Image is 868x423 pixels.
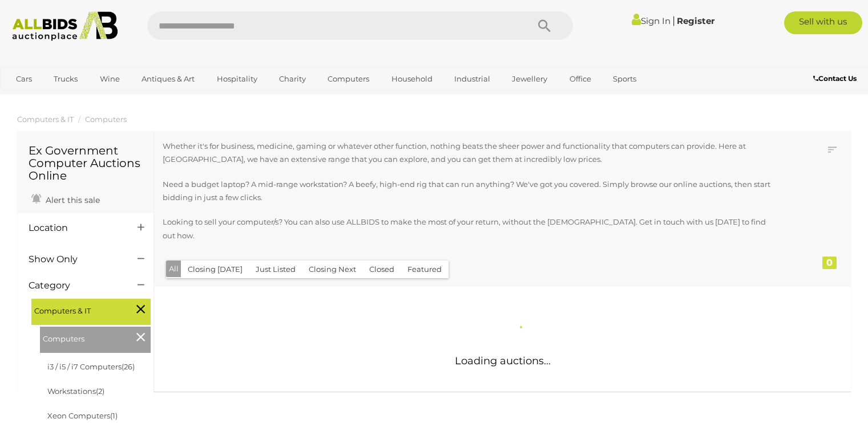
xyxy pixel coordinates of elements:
a: Trucks [46,70,85,88]
h4: Location [29,223,120,233]
span: Computers & IT [34,302,120,318]
button: Closing [DATE] [181,261,249,278]
h1: Ex Government Computer Auctions Online [29,144,142,182]
a: Alert this sale [29,190,103,208]
a: Jewellery [504,70,555,88]
a: Sports [605,70,644,88]
a: [GEOGRAPHIC_DATA] [9,88,104,107]
a: Register [677,15,714,26]
span: (26) [122,362,135,371]
button: Just Listed [249,261,302,278]
a: Cars [9,70,39,88]
span: Loading auctions... [455,355,551,367]
a: Workstations(2) [47,387,104,396]
span: Computers [43,330,128,345]
button: Closed [362,261,401,278]
div: 0 [822,257,837,269]
a: Household [384,70,440,88]
button: Search [516,11,573,40]
a: Charity [272,70,313,88]
span: (1) [110,411,118,420]
a: Contact Us [813,72,859,85]
span: (2) [96,387,104,396]
a: Office [562,70,599,88]
a: Computers [320,70,377,88]
h4: Show Only [29,254,120,265]
a: Antiques & Art [134,70,202,88]
b: Contact Us [813,74,857,83]
a: Sign In [632,15,671,26]
a: Hospitality [209,70,265,88]
p: Looking to sell your computer/s? You can also use ALLBIDS to make the most of your return, withou... [163,215,777,242]
a: Xeon Computers(1) [47,411,118,420]
a: Wine [92,70,127,88]
span: Alert this sale [43,195,100,205]
button: Closing Next [302,261,363,278]
p: Need a budget laptop? A mid-range workstation? A beefy, high-end rig that can run anything? We've... [163,178,777,205]
p: Whether it's for business, medicine, gaming or whatever other function, nothing beats the sheer p... [163,140,777,166]
a: Sell with us [784,11,862,34]
h4: Category [29,280,120,291]
a: Computers & IT [17,115,74,124]
button: All [166,261,181,277]
img: Allbids.com.au [6,11,124,41]
a: i3 / i5 / i7 Computers(26) [47,362,135,371]
button: Featured [401,261,449,278]
a: Computers [85,115,127,124]
a: Industrial [447,70,498,88]
span: | [672,14,675,27]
